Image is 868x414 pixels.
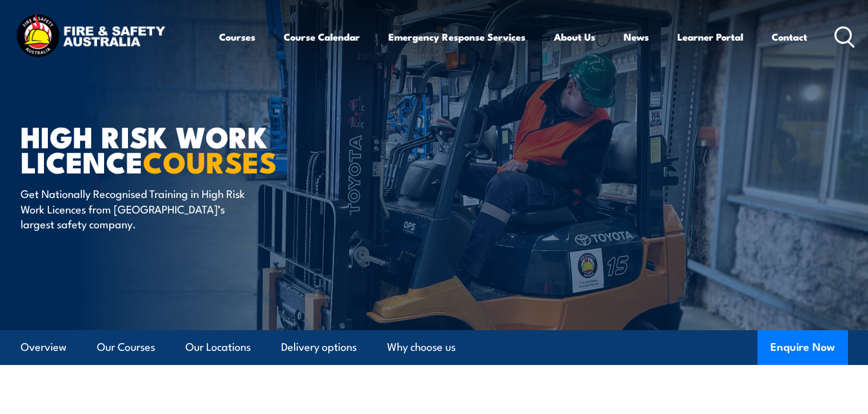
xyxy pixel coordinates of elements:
[757,330,848,365] button: Enquire Now
[772,21,807,52] a: Contact
[97,330,155,364] a: Our Courses
[21,186,257,231] p: Get Nationally Recognised Training in High Risk Work Licences from [GEOGRAPHIC_DATA]’s largest sa...
[388,21,525,52] a: Emergency Response Services
[21,330,67,364] a: Overview
[387,330,456,364] a: Why choose us
[143,139,277,183] strong: COURSES
[219,21,255,52] a: Courses
[185,330,251,364] a: Our Locations
[284,21,360,52] a: Course Calendar
[281,330,357,364] a: Delivery options
[677,21,743,52] a: Learner Portal
[624,21,649,52] a: News
[21,123,340,173] h1: High Risk Work Licence
[554,21,595,52] a: About Us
